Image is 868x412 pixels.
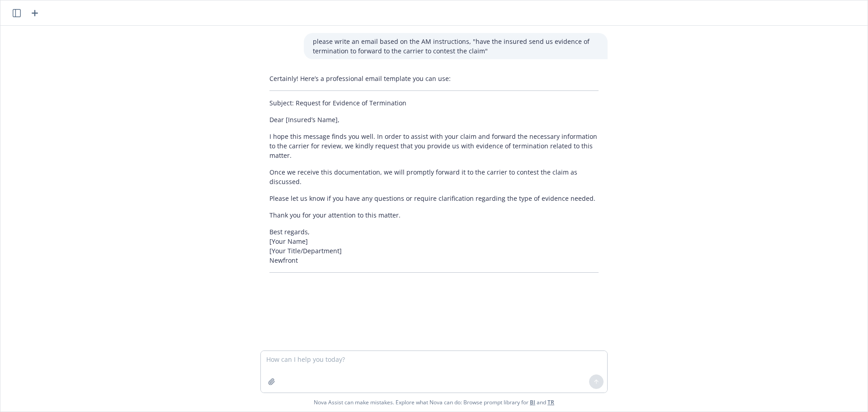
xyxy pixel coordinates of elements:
a: BI [530,398,535,406]
p: Please let us know if you have any questions or require clarification regarding the type of evide... [269,194,599,203]
p: Dear [Insured’s Name], [269,115,599,124]
span: Nova Assist can make mistakes. Explore what Nova can do: Browse prompt library for and [4,393,864,412]
p: Certainly! Here’s a professional email template you can use: [269,74,599,83]
p: please write an email based on the AM instructions, "have the insured send us evidence of termina... [313,37,599,56]
p: Thank you for your attention to this matter. [269,210,599,220]
p: Subject: Request for Evidence of Termination [269,98,599,108]
p: Best regards, [Your Name] [Your Title/Department] Newfront [269,227,599,265]
p: I hope this message finds you well. In order to assist with your claim and forward the necessary ... [269,132,599,160]
a: TR [547,398,554,406]
p: Once we receive this documentation, we will promptly forward it to the carrier to contest the cla... [269,167,599,186]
